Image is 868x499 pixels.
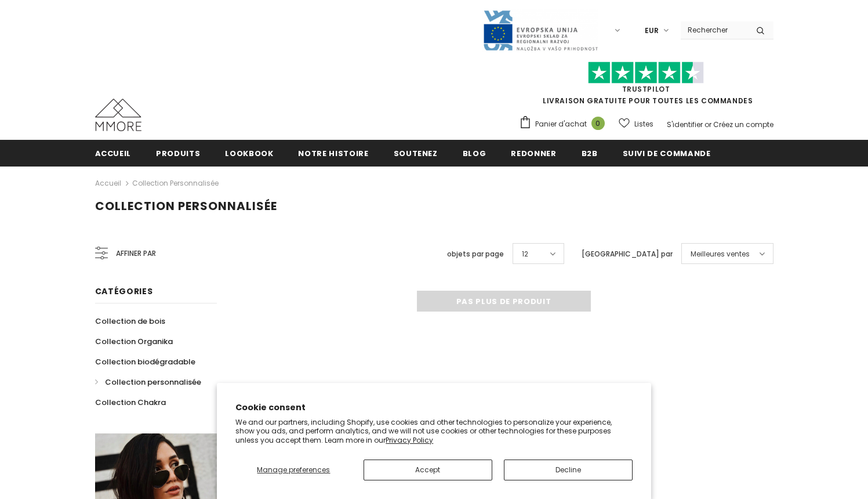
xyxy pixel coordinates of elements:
[623,148,711,159] span: Suivi de commande
[588,62,704,84] img: Faites confiance aux étoiles pilotes
[156,140,200,166] a: Produits
[95,198,277,214] span: Collection personnalisée
[619,114,653,134] a: Listes
[95,311,165,331] a: Collection de bois
[257,465,330,475] span: Manage preferences
[482,9,598,52] img: Javni Razpis
[132,178,219,188] a: Collection personnalisée
[95,316,165,327] span: Collection de bois
[591,117,605,130] span: 0
[582,140,598,166] a: B2B
[535,118,587,130] span: Panier d'achat
[235,402,633,414] h2: Cookie consent
[394,148,438,159] span: soutenez
[582,248,673,260] label: [GEOGRAPHIC_DATA] par
[482,25,598,35] a: Javni Razpis
[386,435,433,445] a: Privacy Policy
[95,392,166,413] a: Collection Chakra
[298,148,368,159] span: Notre histoire
[623,140,711,166] a: Suivi de commande
[225,140,273,166] a: Lookbook
[511,148,556,159] span: Redonner
[463,148,486,159] span: Blog
[504,460,633,480] button: Decline
[95,176,121,190] a: Accueil
[463,140,486,166] a: Blog
[634,118,653,130] span: Listes
[704,120,711,129] span: or
[681,21,747,38] input: Search Site
[522,248,528,260] span: 12
[691,248,750,260] span: Meilleures ventes
[519,115,611,133] a: Panier d'achat 0
[95,397,166,408] span: Collection Chakra
[95,99,141,131] img: Cas MMORE
[95,140,132,166] a: Accueil
[298,140,368,166] a: Notre histoire
[447,248,504,260] label: objets par page
[225,148,273,159] span: Lookbook
[713,120,773,129] a: Créez un compte
[235,418,633,445] p: We and our partners, including Shopify, use cookies and other technologies to personalize your ex...
[156,148,200,159] span: Produits
[394,140,438,166] a: soutenez
[235,460,351,480] button: Manage preferences
[364,460,492,480] button: Accept
[95,356,195,367] span: Collection biodégradable
[667,120,703,129] a: S'identifier
[95,331,173,352] a: Collection Organika
[95,336,173,347] span: Collection Organika
[105,377,201,388] span: Collection personnalisée
[95,352,195,372] a: Collection biodégradable
[95,148,132,159] span: Accueil
[645,25,659,37] span: EUR
[116,247,156,260] span: Affiner par
[511,140,556,166] a: Redonner
[622,84,670,94] a: TrustPilot
[519,67,773,106] span: LIVRAISON GRATUITE POUR TOUTES LES COMMANDES
[95,372,201,392] a: Collection personnalisée
[582,148,598,159] span: B2B
[95,285,153,297] span: Catégories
